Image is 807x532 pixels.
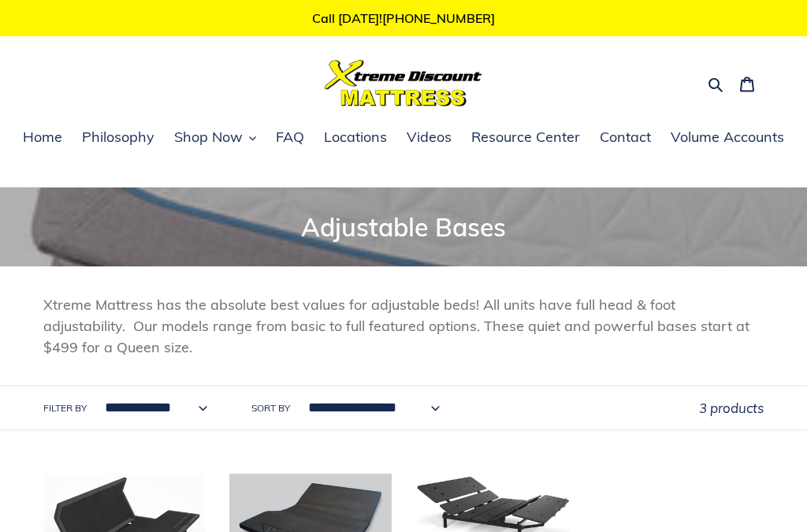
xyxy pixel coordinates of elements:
span: Home [23,128,62,147]
a: Volume Accounts [663,126,792,150]
span: 3 products [699,400,764,416]
span: Adjustable Bases [301,211,506,243]
span: Resource Center [471,128,580,147]
a: Videos [399,126,459,150]
span: Locations [324,128,387,147]
label: Sort by [251,401,290,415]
span: Videos [407,128,452,147]
p: Xtreme Mattress has the absolute best values for adjustable beds! All units have full head & foot... [43,294,764,358]
span: Philosophy [82,128,154,147]
a: Locations [316,126,395,150]
a: FAQ [268,126,312,150]
a: Home [15,126,70,150]
label: Filter by [43,401,87,415]
span: Volume Accounts [671,128,784,147]
a: Philosophy [74,126,162,150]
span: FAQ [276,128,304,147]
a: Resource Center [463,126,588,150]
button: Shop Now [166,126,264,150]
a: Contact [592,126,659,150]
span: Shop Now [174,128,243,147]
img: Xtreme Discount Mattress [325,60,482,106]
a: [PHONE_NUMBER] [382,10,495,26]
span: Contact [600,128,651,147]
